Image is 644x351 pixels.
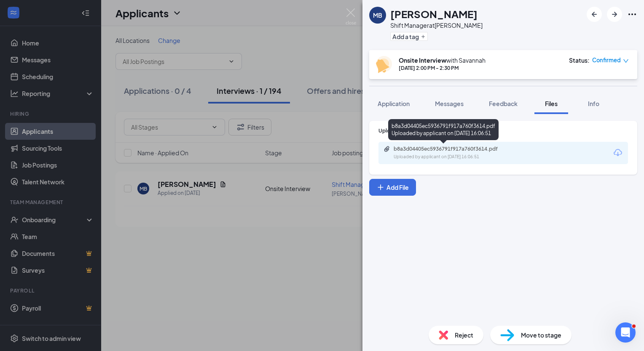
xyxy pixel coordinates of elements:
button: PlusAdd a tag [390,32,428,41]
div: Shift Manager at [PERSON_NAME] [390,21,483,29]
span: Reject [455,330,473,340]
span: Confirmed [592,56,621,64]
svg: Paperclip [384,146,390,152]
svg: ArrowLeftNew [589,9,599,19]
span: Feedback [489,100,518,107]
div: b8a3d04405ec5936791f917a760f3614.pdf [394,146,512,152]
button: ArrowLeftNew [587,7,602,22]
div: b8a3d04405ec5936791f917a760f3614.pdf Uploaded by applicant on [DATE] 16:06:51 [388,119,499,140]
div: Uploaded by applicant on [DATE] 16:06:51 [394,154,520,160]
div: with Savannah [399,56,486,64]
button: ArrowRight [607,7,622,22]
span: Info [588,100,599,107]
svg: Plus [376,183,385,191]
div: Upload Resume [378,127,628,134]
span: Files [545,100,558,107]
div: Status : [569,56,590,64]
div: MB [373,11,382,19]
b: Onsite Interview [399,56,446,64]
span: Move to stage [521,330,561,340]
span: Messages [435,100,464,107]
a: Paperclipb8a3d04405ec5936791f917a760f3614.pdfUploaded by applicant on [DATE] 16:06:51 [384,146,520,160]
svg: Plus [421,34,426,39]
iframe: Intercom live chat [615,322,636,343]
svg: Ellipses [627,9,637,19]
div: [DATE] 2:00 PM - 2:30 PM [399,64,486,72]
button: Add FilePlus [369,179,416,196]
h1: [PERSON_NAME] [390,7,478,21]
svg: ArrowRight [609,9,620,19]
span: Application [378,100,410,107]
svg: Download [613,148,623,158]
span: down [623,58,629,64]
